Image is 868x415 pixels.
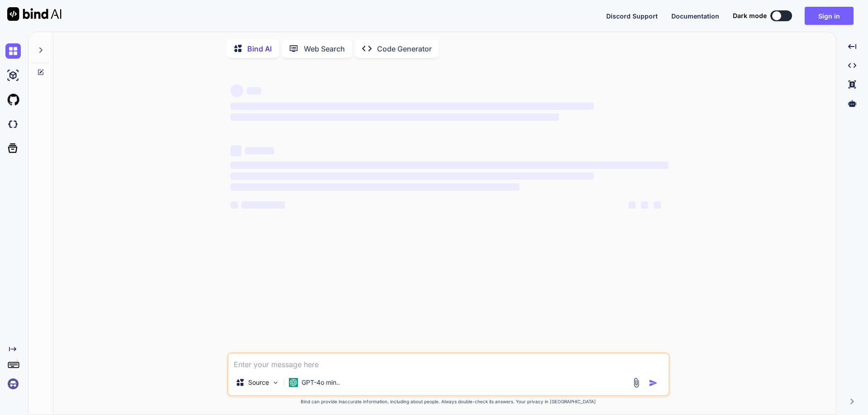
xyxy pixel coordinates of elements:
[5,43,21,59] img: chat
[5,376,21,392] img: signin
[671,12,719,20] span: Documentation
[628,201,636,209] span: ‌
[231,201,238,209] span: ‌
[247,43,272,54] p: Bind AI
[5,68,21,83] img: ai-studio
[654,201,661,209] span: ‌
[5,92,21,107] img: githubLight
[7,7,61,21] img: Bind AI
[231,84,243,97] span: ‌
[231,162,668,169] span: ‌
[231,183,519,191] span: ‌
[302,378,340,387] p: GPT-4o min..
[649,378,658,387] img: icon
[5,117,21,132] img: darkCloudIdeIcon
[289,378,298,387] img: GPT-4o mini
[248,378,269,387] p: Source
[241,201,285,209] span: ‌
[671,11,719,21] button: Documentation
[245,147,274,154] span: ‌
[231,113,559,121] span: ‌
[377,43,432,54] p: Code Generator
[231,103,594,110] span: ‌
[641,201,648,209] span: ‌
[805,7,854,25] button: Sign in
[272,379,279,387] img: Pick Models
[231,145,241,156] span: ‌
[227,398,670,405] p: Bind can provide inaccurate information, including about people. Always double-check its answers....
[606,12,658,20] span: Discord Support
[304,43,345,54] p: Web Search
[733,11,767,20] span: Dark mode
[631,378,642,388] img: attachment
[247,87,261,94] span: ‌
[606,11,658,21] button: Discord Support
[231,173,594,180] span: ‌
